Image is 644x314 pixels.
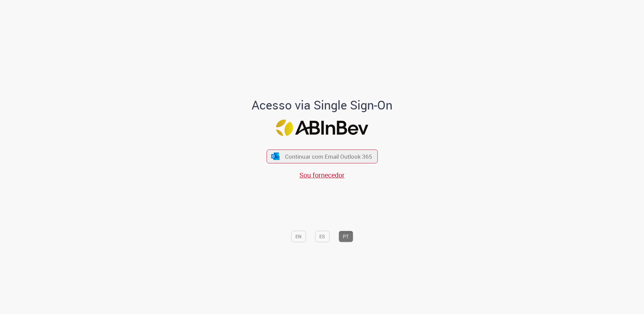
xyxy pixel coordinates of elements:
img: Logo ABInBev [276,120,368,136]
button: ícone Azure/Microsoft 360 Continuar com Email Outlook 365 [266,150,378,163]
img: ícone Azure/Microsoft 360 [271,153,280,160]
h1: Acesso via Single Sign-On [229,98,416,112]
span: Continuar com Email Outlook 365 [285,153,372,160]
a: Sou fornecedor [299,170,345,180]
button: EN [291,231,306,242]
button: ES [315,231,329,242]
button: PT [339,231,353,242]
